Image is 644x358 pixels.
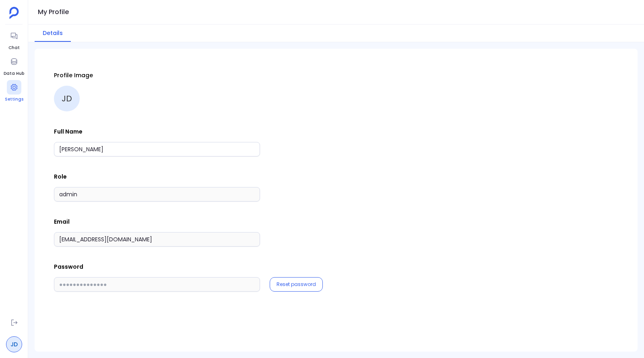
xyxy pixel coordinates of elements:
p: Full Name [54,128,618,136]
p: Password [54,263,618,271]
span: Settings [5,96,23,103]
input: Full Name [54,142,260,156]
p: Email [54,218,618,226]
button: Details [35,25,71,42]
span: Data Hub [4,70,24,77]
img: petavue logo [9,7,19,19]
h1: My Profile [38,6,69,18]
p: Profile Image [54,71,618,79]
button: Reset password [277,281,316,288]
input: ●●●●●●●●●●●●●● [54,277,260,292]
a: Chat [7,29,21,51]
input: Email [54,232,260,247]
input: Role [54,187,260,202]
a: Settings [5,80,23,103]
span: Chat [7,45,21,51]
a: JD [6,336,22,352]
p: Role [54,173,618,181]
div: JD [54,86,80,111]
a: Data Hub [4,54,24,77]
